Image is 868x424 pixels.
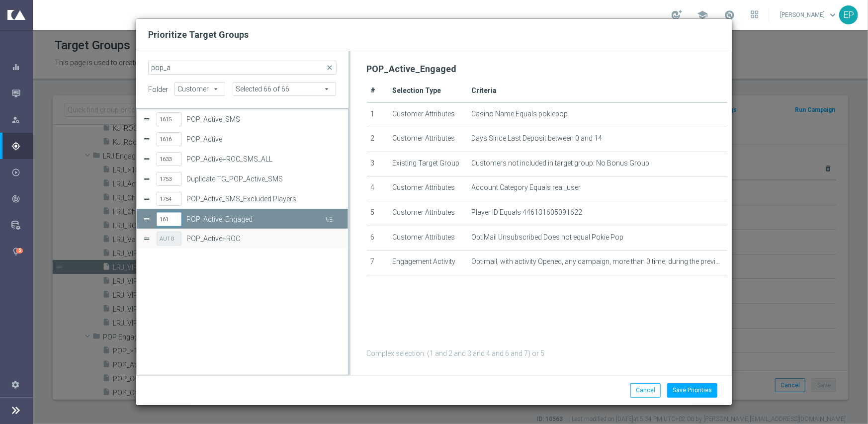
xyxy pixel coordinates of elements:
[148,61,337,75] input: Quick find target groups
[186,175,332,183] label: Duplicate TG_POP_Active_SMS
[388,201,468,226] td: Customer Attributes
[388,80,468,102] th: Selection Type
[367,152,389,176] td: 3
[137,229,348,249] div: Press SPACE to select this row.
[388,152,468,176] td: Existing Target Group
[472,208,583,217] span: Player ID Equals 446131605091622
[388,127,468,152] td: Customer Attributes
[323,212,333,226] button: Move to Auto
[367,127,389,152] td: 2
[148,29,720,41] h2: Prioritize Target Groups
[367,226,389,251] td: 6
[428,349,545,357] span: (1 and 2 and 3 and 4 and 6 and 7) or 5
[148,82,167,94] label: folder
[388,251,468,275] td: Engagement Activity
[388,102,468,127] td: Customer Attributes
[137,169,348,189] div: Press SPACE to select this row.
[186,155,332,164] label: POP_Active&#x2B;ROC_SMS_ALL
[367,251,389,275] td: 7
[472,86,497,94] span: Criteria
[472,233,624,242] span: OptiMail Unsubscribed Does not equal Pokie Pop
[233,83,336,95] span: Cash2Code Cashback Users CashbackPromo_09 - 22 June2025 Casino Joka Club Casino Mate and 61 more
[367,349,426,357] span: Complex selection:
[186,195,332,203] label: POP_Active_SMS_Excluded Players
[137,109,348,129] div: Press SPACE to select this row.
[367,63,457,75] h2: POP_Active_Engaged
[186,235,332,243] label: POP_Active&#x2B;ROC
[388,226,468,251] td: Customer Attributes
[667,383,717,397] button: Save Priorities
[186,135,332,144] label: POP_Active
[186,115,332,124] label: POP_Active_SMS
[137,149,348,169] div: Press SPACE to select this row.
[367,201,389,226] td: 5
[326,64,334,72] span: close
[472,134,603,143] span: Days Since Last Deposit between 0 and 14
[472,257,723,266] span: Optimail, with activity Opened, any campaign, more than 0 time, during the previous 180 days
[137,129,348,149] div: Press SPACE to select this row.
[472,110,568,118] span: Casino Name Equals pokiepop
[388,176,468,201] td: Customer Attributes
[186,215,323,224] label: POP_Active_Engaged
[630,383,661,397] button: Cancel
[472,159,650,168] span: Customers not included in target group: No Bonus Group
[367,80,389,102] th: #
[367,102,389,127] td: 1
[472,183,581,192] span: Account Category Equals real_user
[367,176,389,201] td: 4
[137,209,348,229] div: Press SPACE to deselect this row.
[137,189,348,209] div: Press SPACE to select this row.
